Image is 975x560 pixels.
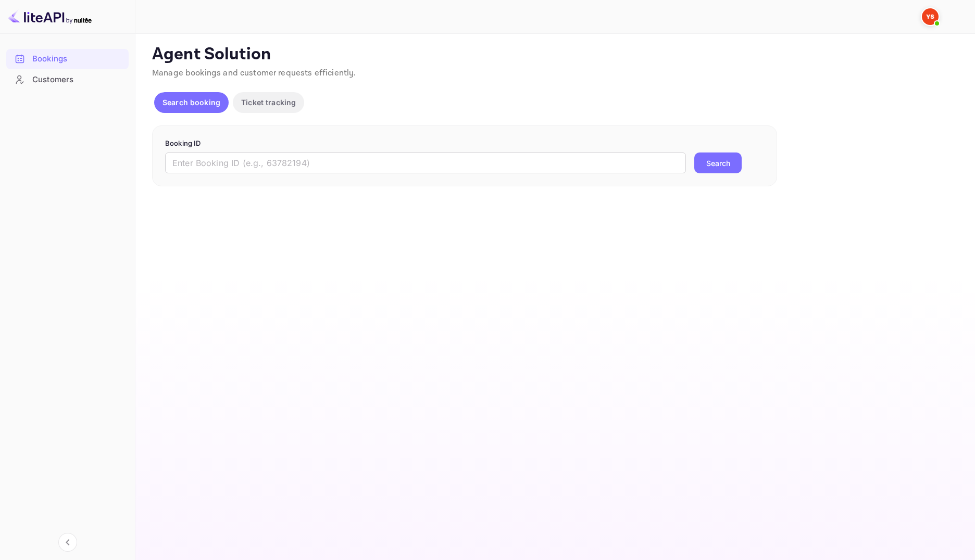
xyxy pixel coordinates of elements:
p: Booking ID [165,138,764,149]
button: Collapse navigation [58,533,77,552]
button: Search [694,152,742,173]
input: Enter Booking ID (e.g., 63782194) [165,152,686,173]
div: Customers [6,70,129,90]
a: Customers [6,70,129,89]
p: Ticket tracking [241,97,296,108]
p: Search booking [162,97,220,108]
span: Manage bookings and customer requests efficiently. [152,68,356,79]
div: Customers [32,74,123,86]
a: Bookings [6,49,129,68]
p: Agent Solution [152,44,956,65]
img: Yandex Support [922,8,939,25]
div: Bookings [32,53,123,65]
div: Bookings [6,49,129,69]
img: LiteAPI logo [8,8,92,25]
